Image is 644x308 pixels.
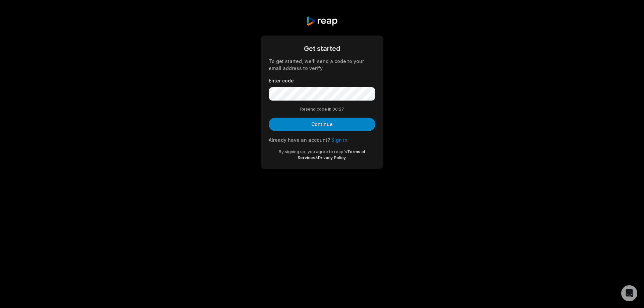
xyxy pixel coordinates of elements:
[331,137,347,143] a: Sign in
[306,16,338,26] img: reap
[269,77,375,84] label: Enter code
[269,106,375,112] div: Resend code in 00:
[269,44,375,54] div: Get started
[621,285,637,301] div: Open Intercom Messenger
[339,106,344,112] span: 27
[315,155,318,160] span: &
[269,137,330,143] span: Already have an account?
[269,58,375,72] div: To get started, we'll send a code to your email address to verify.
[279,149,347,154] span: By signing up, you agree to reap's
[269,118,375,131] button: Continue
[318,155,346,160] a: Privacy Policy
[346,155,347,160] span: .
[298,149,366,160] a: Terms of Services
